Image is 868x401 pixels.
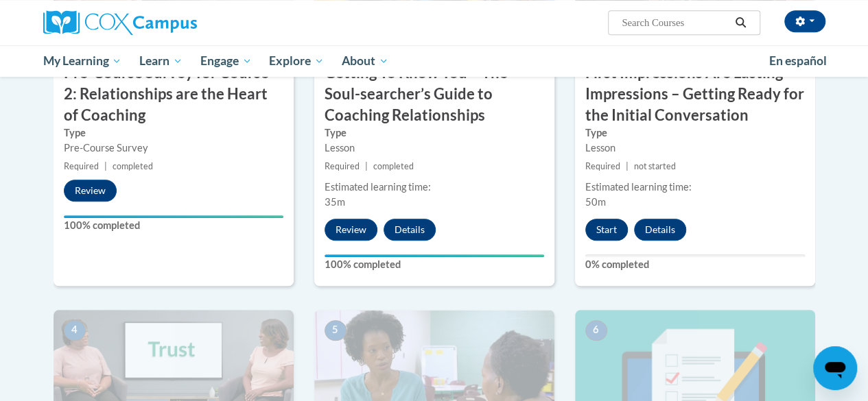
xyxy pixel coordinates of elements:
[585,180,805,195] div: Estimated learning time:
[585,161,620,171] span: Required
[384,219,436,241] button: Details
[813,346,857,390] iframe: Button to launch messaging window
[260,45,333,77] a: Explore
[325,180,544,195] div: Estimated learning time:
[325,219,377,241] button: Review
[34,45,131,77] a: My Learning
[64,320,86,341] span: 4
[325,196,345,208] span: 35m
[64,215,283,218] div: Your progress
[333,45,397,77] a: About
[585,219,628,241] button: Start
[314,62,554,125] h3: Getting To Know You – The Soul-searcher’s Guide to Coaching Relationships
[191,45,261,77] a: Engage
[43,10,197,35] img: Cox Campus
[54,62,294,125] h3: Pre-Course Survey for Course 2: Relationships are the Heart of Coaching
[200,53,252,69] span: Engage
[64,218,283,233] label: 100% completed
[64,161,99,171] span: Required
[373,161,414,171] span: completed
[325,320,347,341] span: 5
[634,161,676,171] span: not started
[43,10,290,35] a: Cox Campus
[104,161,107,171] span: |
[730,14,751,31] button: Search
[784,10,825,32] button: Account Settings
[575,62,815,125] h3: First Impressions Are Lasting Impressions – Getting Ready for the Initial Conversation
[760,47,836,75] a: En español
[325,257,544,272] label: 100% completed
[620,14,730,31] input: Search Courses
[325,141,544,156] div: Lesson
[325,125,544,141] label: Type
[325,161,360,171] span: Required
[64,141,283,156] div: Pre-Course Survey
[634,219,686,241] button: Details
[585,257,805,272] label: 0% completed
[325,254,544,257] div: Your progress
[269,53,324,69] span: Explore
[33,45,836,77] div: Main menu
[139,53,183,69] span: Learn
[365,161,368,171] span: |
[64,180,117,202] button: Review
[64,125,283,141] label: Type
[585,125,805,141] label: Type
[342,53,388,69] span: About
[585,196,606,208] span: 50m
[626,161,629,171] span: |
[43,53,121,69] span: My Learning
[585,141,805,156] div: Lesson
[769,53,827,68] span: En español
[130,45,191,77] a: Learn
[585,320,607,341] span: 6
[113,161,153,171] span: completed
